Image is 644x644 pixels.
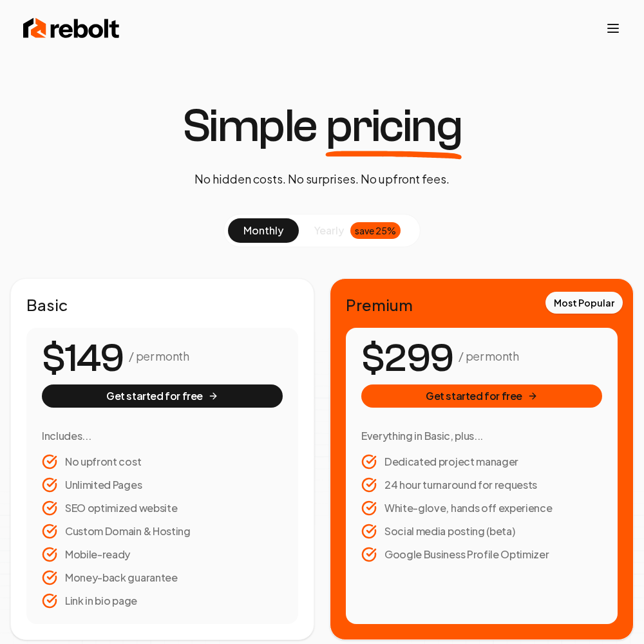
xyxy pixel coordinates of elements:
[42,477,283,493] li: Unlimited Pages
[326,103,462,149] span: pricing
[361,500,602,516] li: White-glove, hands off experience
[42,500,283,516] li: SEO optimized website
[42,593,283,609] li: Link in bio page
[361,547,602,562] li: Google Business Profile Optimizer
[26,294,298,315] h2: Basic
[459,347,518,365] p: / per month
[42,547,283,562] li: Mobile-ready
[545,292,623,314] div: Most Popular
[228,218,299,243] button: monthly
[605,21,621,36] button: Toggle mobile menu
[42,384,283,408] button: Get started for free
[361,384,602,408] button: Get started for free
[42,570,283,585] li: Money-back guarantee
[361,477,602,493] li: 24 hour turnaround for requests
[361,428,602,444] h3: Everything in Basic, plus...
[346,294,618,315] h2: Premium
[361,524,602,539] li: Social media posting (beta)
[182,103,462,149] h1: Simple
[361,330,453,388] number-flow-react: $299
[361,454,602,469] li: Dedicated project manager
[42,428,283,444] h3: Includes...
[129,347,189,365] p: / per month
[350,222,401,239] div: save 25%
[299,218,416,243] button: yearlysave 25%
[42,330,124,388] number-flow-react: $149
[42,454,283,469] li: No upfront cost
[42,524,283,539] li: Custom Domain & Hosting
[194,170,450,188] p: No hidden costs. No surprises. No upfront fees.
[314,223,344,238] span: yearly
[243,223,283,237] span: monthly
[23,15,120,41] img: Rebolt Logo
